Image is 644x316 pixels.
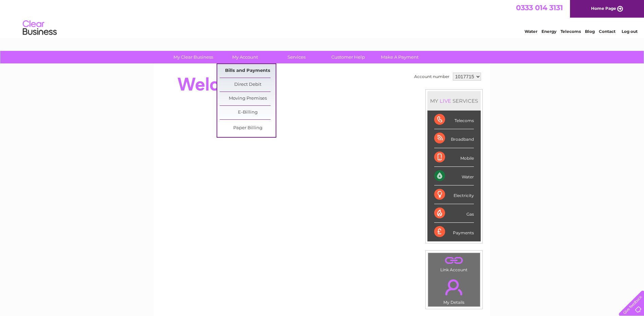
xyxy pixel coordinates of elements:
[516,3,563,12] a: 0333 014 3131
[428,253,480,274] td: Link Account
[220,121,276,135] a: Paper Billing
[162,4,483,33] div: Clear Business is a trading name of Verastar Limited (registered in [GEOGRAPHIC_DATA] No. 3667643...
[541,29,556,34] a: Energy
[428,274,480,307] td: My Details
[372,51,428,63] a: Make A Payment
[434,204,474,223] div: Gas
[434,111,474,129] div: Telecoms
[622,29,638,34] a: Log out
[220,78,276,92] a: Direct Debit
[165,51,221,63] a: My Clear Business
[320,51,376,63] a: Customer Help
[434,185,474,204] div: Electricity
[560,29,581,34] a: Telecoms
[427,91,481,111] div: MY SERVICES
[585,29,595,34] a: Blog
[434,167,474,185] div: Water
[217,51,273,63] a: My Account
[434,129,474,148] div: Broadband
[434,148,474,167] div: Mobile
[220,106,276,119] a: E-Billing
[525,29,537,34] a: Water
[22,18,57,38] img: logo.png
[599,29,615,34] a: Contact
[430,275,478,299] a: .
[430,255,478,266] a: .
[438,98,453,104] div: LIVE
[220,64,276,78] a: Bills and Payments
[269,51,325,63] a: Services
[434,223,474,241] div: Payments
[412,71,451,82] td: Account number
[220,92,276,105] a: Moving Premises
